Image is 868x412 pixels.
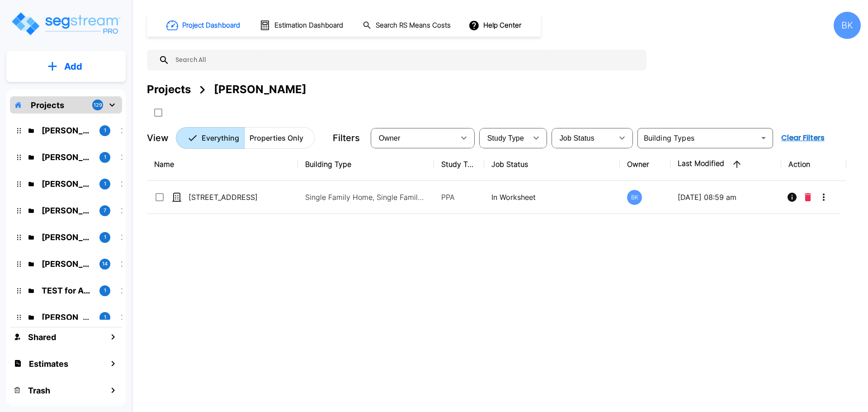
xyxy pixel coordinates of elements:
[244,127,315,149] button: Properties Only
[29,358,68,370] h1: Estimates
[560,134,594,142] span: Job Status
[640,132,755,144] input: Building Types
[163,15,245,35] button: Project Dashboard
[620,148,670,181] th: Owner
[104,287,106,294] p: 1
[467,17,525,34] button: Help Center
[42,151,92,163] p: Kamal Momi
[170,50,642,71] input: Search All
[189,192,279,203] p: [STREET_ADDRESS]
[484,148,620,181] th: Job Status
[147,131,169,145] p: View
[359,17,456,34] button: Search RS Means Costs
[553,125,613,151] div: Select
[781,148,847,181] th: Action
[305,192,427,203] p: Single Family Home, Single Family Home Site
[28,331,56,343] h1: Shared
[104,180,106,188] p: 1
[31,99,64,111] p: Projects
[670,148,781,181] th: Last Modified
[379,134,401,142] span: Owner
[250,133,303,143] p: Properties Only
[783,188,801,206] button: Info
[182,20,240,31] h1: Project Dashboard
[834,12,861,39] div: BK
[757,132,770,144] button: Open
[434,148,484,181] th: Study Type
[627,190,642,205] div: BK
[373,125,455,151] div: Select
[94,101,102,109] p: 129
[10,11,121,37] img: Logo
[104,313,106,321] p: 1
[202,133,239,143] p: Everything
[104,127,106,134] p: 1
[104,207,106,214] p: 7
[487,134,524,142] span: Study Type
[298,148,434,181] th: Building Type
[149,104,167,122] button: SelectAll
[64,60,82,73] p: Add
[481,125,527,151] div: Select
[6,53,126,80] button: Add
[42,178,92,190] p: Garth Hatch
[256,16,348,35] button: Estimation Dashboard
[42,284,92,297] p: TEST for Assets
[376,20,451,31] h1: Search RS Means Costs
[274,20,343,31] h1: Estimation Dashboard
[42,231,92,243] p: Joseph Darshan
[42,258,92,270] p: Marci Fair
[42,204,92,217] p: Andrea Vacaflor Ayoroa
[28,384,50,397] h1: Trash
[441,192,477,203] p: PPA
[104,153,106,161] p: 1
[801,188,815,206] button: Delete
[815,188,833,206] button: More-Options
[147,148,298,181] th: Name
[333,131,360,145] p: Filters
[678,192,774,203] p: [DATE] 08:59 am
[104,233,106,241] p: 1
[491,192,613,203] p: In Worksheet
[214,81,307,98] div: [PERSON_NAME]
[147,81,191,98] div: Projects
[102,260,108,268] p: 14
[42,311,92,323] p: Tom Curtin
[778,129,828,147] button: Clear Filters
[176,127,245,149] button: Everything
[176,127,315,149] div: Platform
[42,124,92,137] p: Pavan Kumar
